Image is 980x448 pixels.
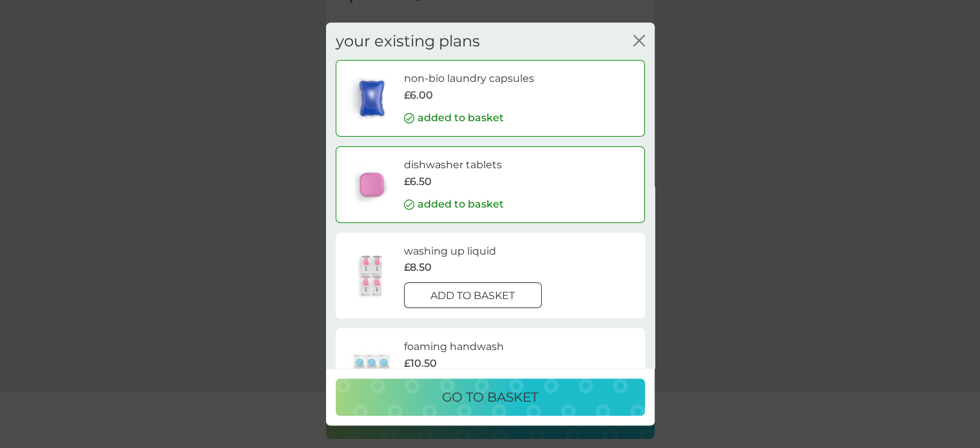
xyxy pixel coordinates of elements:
[404,260,432,277] p: £8.50
[430,287,515,304] p: add to basket
[442,387,538,407] p: go to basket
[633,35,645,48] button: close
[404,87,433,104] p: £6.00
[336,32,480,51] h2: your existing plans
[404,338,504,355] p: foaming handwash
[336,378,645,416] button: go to basket
[404,355,437,372] p: £10.50
[404,173,432,190] p: £6.50
[418,110,504,127] p: added to basket
[418,197,504,213] p: added to basket
[404,282,543,308] button: add to basket
[404,243,496,260] p: washing up liquid
[404,71,534,88] p: non-bio laundry capsules
[404,157,502,173] p: dishwasher tablets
